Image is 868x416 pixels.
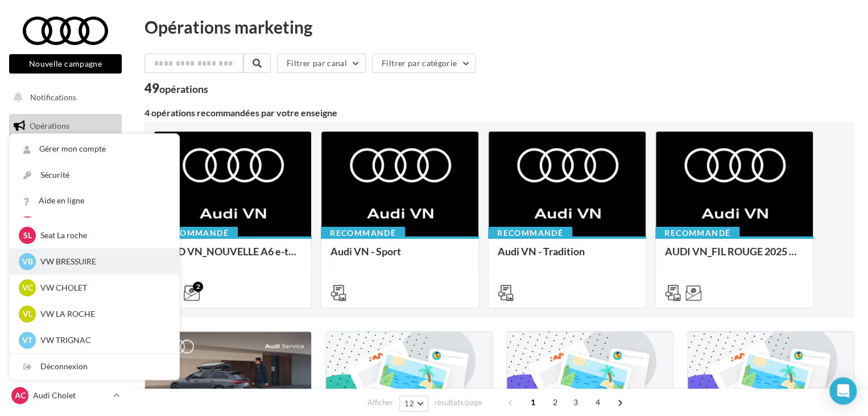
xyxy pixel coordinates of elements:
[399,395,428,411] button: 12
[277,54,366,73] button: Filtrer par canal
[7,228,124,252] a: Médiathèque
[23,308,32,320] span: VL
[829,377,857,405] div: Open Intercom Messenger
[22,335,32,346] span: VT
[40,230,166,241] p: Seat La roche
[193,282,203,292] div: 2
[40,335,166,346] p: VW TRIGNAC
[589,393,607,411] span: 4
[144,108,854,117] div: 4 opérations recommandées par votre enseigne
[488,227,572,239] div: Recommandé
[7,142,124,166] a: Boîte de réception99+
[546,393,564,411] span: 2
[10,136,179,162] a: Gérer mon compte
[9,385,122,406] a: AC Audi Cholet
[154,227,238,239] div: Recommandé
[22,282,33,293] span: VC
[10,354,179,380] div: Déconnexion
[567,393,585,411] span: 3
[9,54,122,74] button: Nouvelle campagne
[404,399,414,408] span: 12
[367,397,393,408] span: Afficher
[665,246,804,268] div: AUDI VN_FIL ROUGE 2025 - A1, Q2, Q3, Q5 et Q4 e-tron
[7,256,124,290] a: PLV et print personnalisable
[655,227,739,239] div: Recommandé
[372,54,476,73] button: Filtrer par catégorie
[40,282,166,293] p: VW CHOLET
[7,114,124,138] a: Opérations
[7,200,124,224] a: Campagnes
[40,256,166,267] p: VW BRESSUIRE
[40,308,166,320] p: VW LA ROCHE
[23,230,32,241] span: SL
[159,84,208,94] div: opérations
[30,121,69,130] span: Opérations
[7,85,119,109] button: Notifications
[330,246,469,268] div: Audi VN - Sport
[498,246,636,268] div: Audi VN - Tradition
[33,390,109,401] p: Audi Cholet
[524,393,542,411] span: 1
[144,18,854,35] div: Opérations marketing
[10,162,179,188] a: Sécurité
[22,256,33,267] span: VB
[321,227,405,239] div: Recommandé
[10,188,179,214] a: Aide en ligne
[163,246,302,268] div: AUD VN_NOUVELLE A6 e-tron
[30,92,76,102] span: Notifications
[7,172,124,195] a: Visibilité en ligne
[144,82,208,95] div: 49
[435,397,482,408] span: résultats/page
[15,390,26,401] span: AC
